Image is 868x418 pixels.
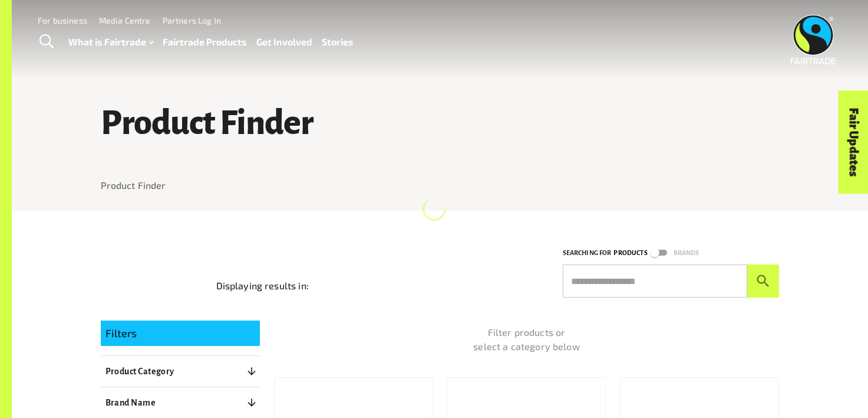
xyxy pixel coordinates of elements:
[105,325,255,341] p: Filters
[105,364,174,378] p: Product Category
[101,179,166,191] a: Product Finder
[563,247,612,259] p: Searching for
[101,105,780,141] h1: Product Finder
[163,34,247,51] a: Fairtrade Products
[101,178,780,192] nav: breadcrumb
[32,27,61,57] a: Toggle Search
[68,34,153,51] a: What is Fairtrade
[101,392,260,413] button: Brand Name
[274,325,780,354] p: Filter products or select a category below
[105,396,156,410] p: Brand Name
[791,15,836,64] img: Fairtrade Australia New Zealand logo
[256,34,312,51] a: Get Involved
[674,247,699,259] p: Brands
[216,279,309,293] p: Displaying results in:
[163,15,221,25] a: Partners Log In
[101,361,260,382] button: Product Category
[38,15,87,25] a: For business
[322,34,354,51] a: Stories
[99,15,151,25] a: Media Centre
[613,247,647,259] p: Products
